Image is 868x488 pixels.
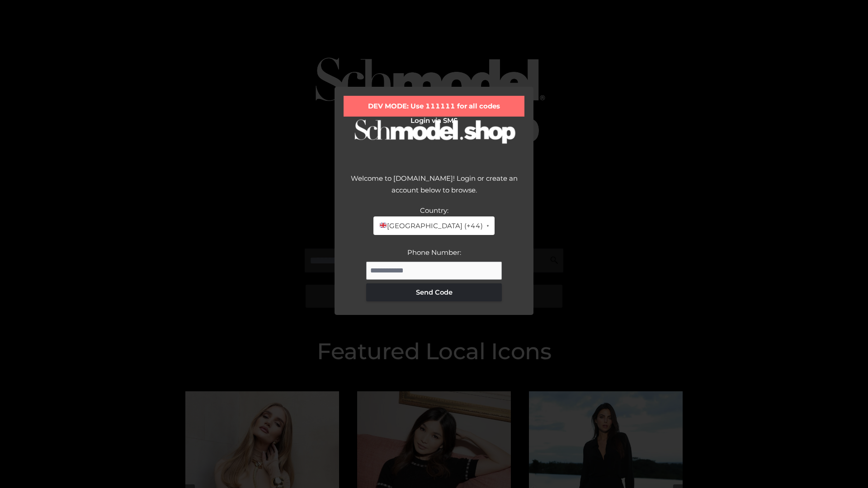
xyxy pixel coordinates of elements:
[366,283,502,301] button: Send Code
[407,248,461,257] label: Phone Number:
[344,96,524,117] div: DEV MODE: Use 111111 for all codes
[344,117,524,125] h2: Login via SMS
[379,220,482,232] span: [GEOGRAPHIC_DATA] (+44)
[380,222,387,229] img: 🇬🇧
[344,173,524,205] div: Welcome to [DOMAIN_NAME]! Login or create an account below to browse.
[420,206,448,215] label: Country:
